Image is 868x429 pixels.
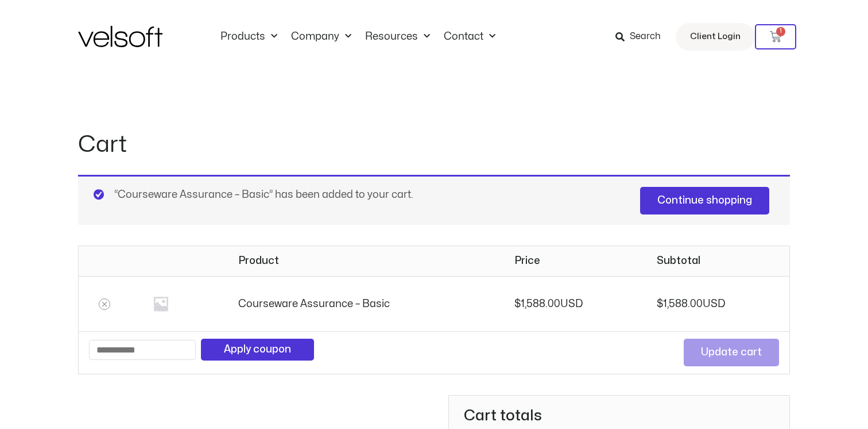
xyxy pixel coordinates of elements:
img: Velsoft Training Materials [78,26,162,47]
th: Courseware Assurance – Basic [228,276,504,331]
th: Product [228,246,504,276]
button: Apply coupon [201,339,314,361]
span: Client Login [690,29,741,44]
th: Price [504,246,647,276]
a: CompanyMenu Toggle [284,30,358,43]
a: 1 [755,24,796,49]
a: Continue shopping [640,187,769,215]
div: “Courseware Assurance – Basic” has been added to your cart. [78,175,790,225]
span: $ [514,299,521,309]
a: Search [615,27,669,47]
h1: Cart [78,129,790,161]
bdi: 1,588.00 [657,299,703,309]
th: Subtotal [646,246,789,276]
a: ResourcesMenu Toggle [358,30,437,43]
span: Search [630,29,661,44]
a: Remove Courseware Assurance - Basic from cart [99,298,110,310]
a: ProductsMenu Toggle [214,30,284,43]
bdi: 1,588.00 [514,299,560,309]
img: Placeholder [141,284,181,324]
nav: Menu [214,30,502,43]
a: ContactMenu Toggle [437,30,502,43]
button: Update cart [684,339,779,366]
span: $ [657,299,663,309]
a: Client Login [676,23,755,51]
span: 1 [776,27,785,36]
